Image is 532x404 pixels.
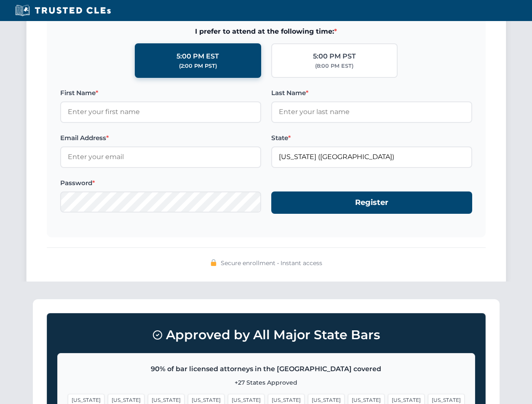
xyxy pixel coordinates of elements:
[68,378,465,387] p: +27 States Approved
[60,133,261,143] label: Email Address
[60,101,261,122] input: Enter your first name
[179,62,217,70] div: (2:00 PM PST)
[221,258,322,268] span: Secure enrollment • Instant access
[60,88,261,98] label: First Name
[210,259,217,266] img: 🔒
[271,146,472,167] input: Florida (FL)
[60,178,261,188] label: Password
[313,51,356,62] div: 5:00 PM PST
[315,62,353,70] div: (8:00 PM EST)
[271,101,472,122] input: Enter your last name
[57,324,475,346] h3: Approved by All Major State Bars
[60,146,261,167] input: Enter your email
[60,26,472,37] span: I prefer to attend at the following time:
[271,133,472,143] label: State
[271,88,472,98] label: Last Name
[271,191,472,214] button: Register
[68,364,465,375] p: 90% of bar licensed attorneys in the [GEOGRAPHIC_DATA] covered
[176,51,219,62] div: 5:00 PM EST
[13,4,113,17] img: Trusted CLEs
